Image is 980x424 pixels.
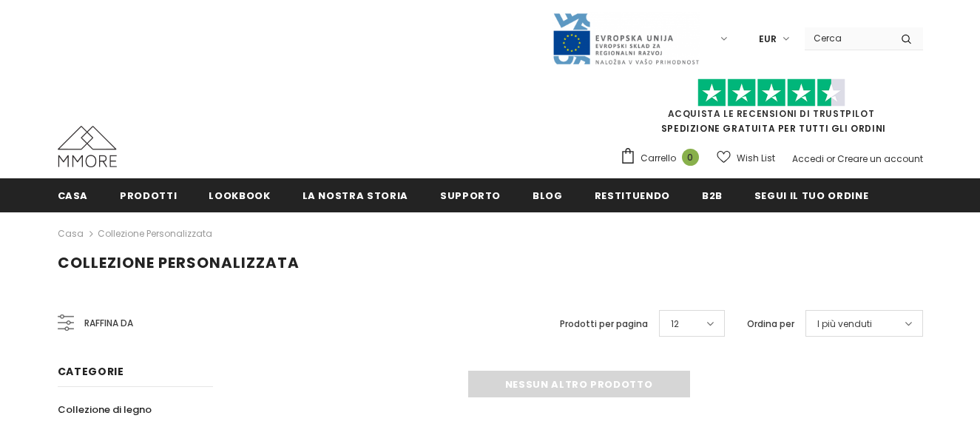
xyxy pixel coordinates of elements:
span: or [826,152,835,165]
span: Collezione di legno [58,403,152,417]
span: Casa [58,189,89,203]
img: Casi MMORE [58,126,117,167]
span: La nostra storia [303,189,408,203]
span: EUR [759,32,777,47]
img: Fidati di Pilot Stars [697,78,845,107]
span: supporto [440,189,501,203]
span: Collezione personalizzata [58,252,300,273]
span: SPEDIZIONE GRATUITA PER TUTTI GLI ORDINI [620,85,923,135]
a: Collezione di legno [58,397,152,423]
a: Javni Razpis [552,32,700,44]
a: Collezione personalizzata [98,227,212,240]
span: Prodotti [120,189,177,203]
a: Segui il tuo ordine [754,178,868,212]
a: supporto [440,178,501,212]
a: Casa [58,178,89,212]
span: Lookbook [209,189,270,203]
span: Blog [533,189,563,203]
a: Creare un account [837,152,923,165]
a: B2B [702,178,723,212]
span: I più venduti [817,317,872,332]
span: Carrello [641,151,676,166]
label: Ordina per [747,317,794,332]
img: Javni Razpis [552,12,700,66]
input: Search Site [805,27,890,49]
a: Prodotti [120,178,177,212]
label: Prodotti per pagina [560,317,648,332]
span: Wish List [737,151,775,166]
a: Blog [533,178,563,212]
a: Casa [58,225,84,243]
a: La nostra storia [303,178,408,212]
span: 12 [671,317,679,332]
a: Carrello 0 [620,147,706,169]
a: Restituendo [595,178,670,212]
span: B2B [702,189,723,203]
span: Restituendo [595,189,670,203]
a: Wish List [717,145,775,171]
a: Acquista le recensioni di TrustPilot [668,107,875,120]
span: Segui il tuo ordine [754,189,868,203]
span: Categorie [58,364,124,379]
a: Lookbook [209,178,270,212]
span: 0 [682,149,699,166]
a: Accedi [792,152,824,165]
span: Raffina da [84,315,133,332]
